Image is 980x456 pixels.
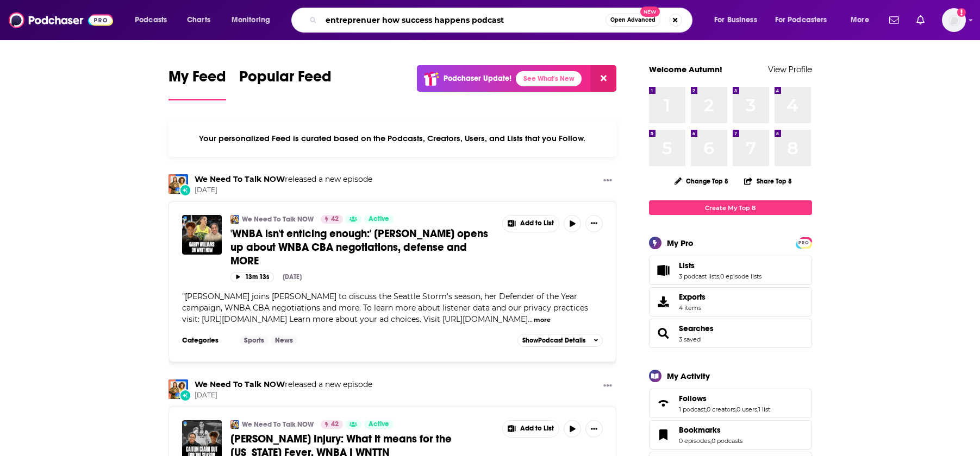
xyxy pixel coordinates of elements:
[283,273,302,281] div: [DATE]
[168,67,226,92] span: My Feed
[679,437,710,445] a: 0 episodes
[711,437,742,445] a: 0 podcasts
[331,214,339,225] span: 42
[768,11,843,29] button: open menu
[534,315,551,325] button: more
[321,11,606,29] input: Search podcasts, credits, & more...
[653,326,675,341] a: Searches
[528,314,533,324] span: ...
[797,238,810,246] a: PRO
[503,216,559,232] button: Show More Button
[503,421,559,437] button: Show More Button
[135,12,167,28] span: Podcasts
[957,8,966,17] svg: Add a profile image
[679,406,706,413] a: 1 podcast
[649,64,722,74] a: Welcome Autumn!
[9,10,113,30] img: Podchaser - Follow, Share and Rate Podcasts
[757,406,758,413] span: ,
[667,371,710,381] div: My Activity
[679,324,714,333] a: Searches
[180,11,217,29] a: Charts
[649,287,812,316] a: Exports
[679,292,706,302] span: Exports
[168,379,188,399] img: We Need To Talk NOW
[364,420,394,429] a: Active
[585,420,603,438] button: Show More Button
[179,184,191,196] div: New Episode
[843,11,883,29] button: open menu
[649,389,812,418] span: Follows
[195,174,285,184] a: We Need To Talk NOW
[851,12,869,28] span: More
[679,335,701,343] a: 3 saved
[649,319,812,348] span: Searches
[679,261,761,270] a: Lists
[232,12,270,28] span: Monitoring
[239,67,332,100] a: Popular Feed
[649,256,812,285] span: Lists
[369,419,389,430] span: Active
[242,420,314,429] a: We Need To Talk NOW
[240,336,269,345] a: Sports
[182,292,588,324] span: [PERSON_NAME] joins [PERSON_NAME] to discuss the Seattle Storm's season, her Defender of the Year...
[369,214,389,225] span: Active
[168,174,188,194] img: We Need To Talk NOW
[321,215,343,224] a: 42
[710,437,711,445] span: ,
[679,394,770,403] a: Follows
[942,8,966,32] img: User Profile
[187,12,210,28] span: Charts
[885,11,903,29] a: Show notifications dropdown
[195,379,285,389] a: We Need To Talk NOW
[758,406,770,413] a: 1 list
[653,396,675,411] a: Follows
[195,174,372,185] h3: released a new episode
[649,420,812,449] span: Bookmarks
[182,215,222,255] img: 'WNBA isn't enticing enough:' Gabby Williams opens up about WNBA CBA negotiations, defense and MORE
[719,273,720,280] span: ,
[302,8,703,33] div: Search podcasts, credits, & more...
[520,425,554,433] span: Add to List
[720,273,761,280] a: 0 episode lists
[517,334,603,347] button: ShowPodcast Details
[179,389,191,401] div: New Episode
[444,74,511,83] p: Podchaser Update!
[599,379,616,393] button: Show More Button
[195,186,372,195] span: [DATE]
[239,67,332,92] span: Popular Feed
[195,379,372,390] h3: released a new episode
[331,419,339,430] span: 42
[520,219,554,227] span: Add to List
[653,294,675,309] span: Exports
[679,425,721,435] span: Bookmarks
[522,337,585,344] span: Show Podcast Details
[230,227,495,268] a: 'WNBA isn't enticing enough:' [PERSON_NAME] opens up about WNBA CBA negotiations, defense and MORE
[942,8,966,32] button: Show profile menu
[321,420,343,429] a: 42
[744,170,792,192] button: Share Top 8
[735,406,736,413] span: ,
[242,215,314,224] a: We Need To Talk NOW
[610,17,656,23] span: Open Advanced
[668,174,735,188] button: Change Top 8
[649,200,812,215] a: Create My Top 8
[230,420,239,429] img: We Need To Talk NOW
[182,336,231,345] h3: Categories
[230,215,239,224] img: We Need To Talk NOW
[182,292,588,324] span: "
[736,406,757,413] a: 0 users
[585,215,603,232] button: Show More Button
[679,394,707,403] span: Follows
[230,272,274,282] button: 13m 13s
[127,11,181,29] button: open menu
[679,304,706,312] span: 4 items
[679,273,719,280] a: 3 podcast lists
[679,261,695,270] span: Lists
[168,120,617,157] div: Your personalized Feed is curated based on the Podcasts, Creators, Users, and Lists that you Follow.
